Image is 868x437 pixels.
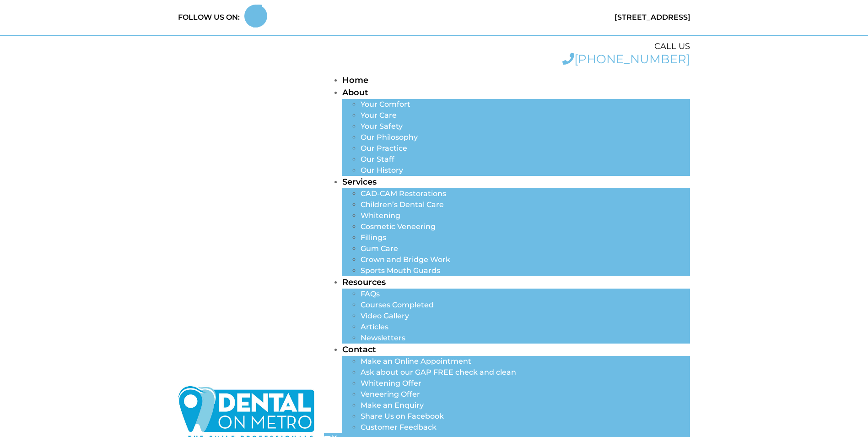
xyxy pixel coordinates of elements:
[361,255,450,264] a: Crown and Bridge Work
[342,75,368,85] a: Home
[361,333,405,342] a: Newsletters
[361,111,397,120] a: Your Care
[361,122,403,131] a: Your Safety
[361,200,444,209] a: Children’s Dental Care
[361,100,410,109] a: Your Comfort
[361,412,444,421] a: Share Us on Facebook
[342,177,377,187] a: Services
[361,290,380,298] a: FAQs
[439,12,690,23] div: [STREET_ADDRESS]
[342,344,376,355] a: Contact
[361,401,424,410] a: Make an Enquiry
[361,390,420,399] a: Veneering Offer
[361,233,386,242] a: Fillings
[361,155,394,164] a: Our Staff
[361,189,446,198] a: CAD-CAM Restorations
[361,266,440,275] a: Sports Mouth Guards
[361,357,471,366] a: Make an Online Appointment
[361,222,436,231] a: Cosmetic Veneering
[178,12,240,23] div: FOLLOW US ON:
[361,144,407,153] a: Our Practice
[342,277,386,287] a: Resources
[361,211,400,220] a: Whitening
[342,87,368,98] a: About
[361,244,398,253] a: Gum Care
[361,133,418,142] a: Our Philosophy
[361,379,421,388] a: Whitening Offer
[361,311,409,320] a: Video Gallery
[361,423,437,432] a: Customer Feedback
[324,40,690,53] div: CALL US
[361,368,516,377] a: Ask about our GAP FREE check and clean
[562,52,690,66] a: [PHONE_NUMBER]
[361,166,403,175] a: Our History
[361,300,434,309] a: Courses Completed
[324,74,690,433] nav: Menu
[361,322,388,331] a: Articles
